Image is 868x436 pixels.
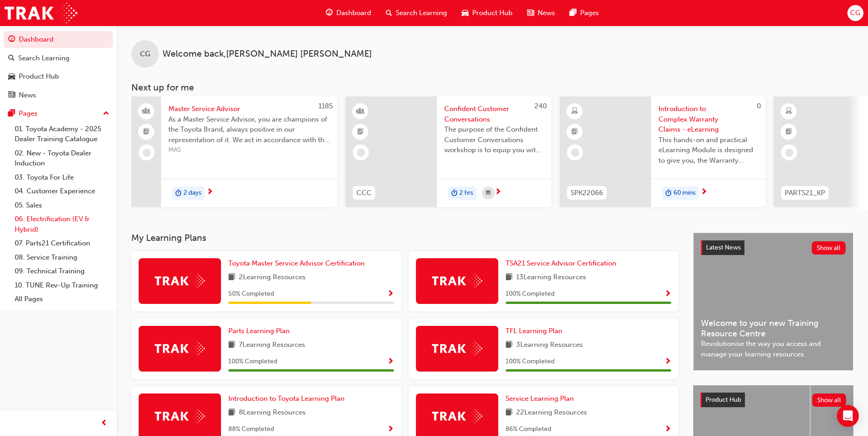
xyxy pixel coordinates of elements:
[357,106,364,117] span: learningResourceType_INSTRUCTOR_LED-icon
[228,340,235,351] span: book-icon
[318,4,378,22] a: guage-iconDashboard
[228,394,345,403] span: Introduction to Toyota Learning Plan
[444,124,544,155] span: The purpose of the Confident Customer Conversations workshop is to equip you with tools to commun...
[506,272,512,283] span: book-icon
[486,187,491,199] span: calendar-icon
[506,407,512,419] span: book-icon
[506,259,616,267] span: TSA21 Service Advisor Certification
[228,327,290,335] span: Parts Learning Plan
[701,240,846,255] a: Latest NewsShow all
[336,8,371,18] span: Dashboard
[206,188,213,197] span: next-icon
[143,149,151,157] span: learningRecordVerb_NONE-icon
[837,405,859,427] div: Open Intercom Messenger
[701,339,846,359] span: Revolutionise the way you access and manage your learning resources.
[11,278,113,292] a: 10. TUNE Rev-Up Training
[162,49,372,59] span: Welcome back , [PERSON_NAME] [PERSON_NAME]
[8,36,15,44] span: guage-icon
[506,424,551,435] span: 86 % Completed
[19,71,59,82] div: Product Hub
[5,3,77,23] a: Trak
[11,198,113,213] a: 05. Sales
[11,212,113,236] a: 06. Electrification (EV & Hybrid)
[239,340,305,351] span: 7 Learning Resources
[472,8,512,18] span: Product Hub
[520,4,562,22] a: news-iconNews
[516,407,587,419] span: 22 Learning Resources
[4,87,113,104] a: News
[571,126,578,138] span: booktick-icon
[8,91,15,100] span: news-icon
[538,8,555,18] span: News
[117,82,868,93] h3: Next up for me
[18,53,70,64] div: Search Learning
[19,90,36,101] div: News
[356,188,372,198] span: CCC
[228,424,274,435] span: 88 % Completed
[228,407,235,419] span: book-icon
[357,126,364,138] span: booktick-icon
[462,7,469,19] span: car-icon
[506,258,620,269] a: TSA21 Service Advisor Certification
[326,7,333,19] span: guage-icon
[459,188,473,198] span: 2 hrs
[506,394,574,403] span: Service Learning Plan
[228,289,274,299] span: 50 % Completed
[664,356,671,367] button: Show Progress
[8,73,15,81] span: car-icon
[143,126,150,138] span: booktick-icon
[786,106,792,117] span: learningResourceType_ELEARNING-icon
[155,409,205,423] img: Trak
[812,393,846,407] button: Show all
[239,407,306,419] span: 8 Learning Resources
[580,8,599,18] span: Pages
[506,289,555,299] span: 100 % Completed
[103,108,109,120] span: up-icon
[506,356,555,367] span: 100 % Completed
[658,135,758,166] span: This hands-on and practical eLearning Module is designed to give you, the Warranty Administrator/...
[168,114,330,145] span: As a Master Service Advisor, you are champions of the Toyota Brand, always positive in our repres...
[693,233,853,371] a: Latest NewsShow allWelcome to your new Training Resource CentreRevolutionise the way you access a...
[506,393,577,404] a: Service Learning Plan
[8,54,15,63] span: search-icon
[228,259,365,267] span: Toyota Master Service Advisor Certification
[357,149,365,157] span: learningRecordVerb_NONE-icon
[506,340,512,351] span: book-icon
[664,424,671,435] button: Show Progress
[658,104,758,135] span: Introduction to Complex Warranty Claims - eLearning
[11,250,113,265] a: 08. Service Training
[847,5,863,21] button: CG
[387,290,394,298] span: Show Progress
[11,264,113,278] a: 09. Technical Training
[4,68,113,85] a: Product Hub
[664,425,671,434] span: Show Progress
[168,104,330,114] span: Master Service Advisor
[155,274,205,288] img: Trak
[495,188,501,197] span: next-icon
[4,105,113,122] button: Pages
[701,188,707,197] span: next-icon
[560,96,766,207] a: 0SPK22066Introduction to Complex Warranty Claims - eLearningThis hands-on and practical eLearning...
[4,50,113,67] a: Search Learning
[785,149,793,157] span: learningRecordVerb_NONE-icon
[706,396,741,404] span: Product Hub
[228,272,235,283] span: book-icon
[387,358,394,366] span: Show Progress
[516,340,583,351] span: 3 Learning Resources
[228,356,277,367] span: 100 % Completed
[228,393,348,404] a: Introduction to Toyota Learning Plan
[444,104,544,124] span: Confident Customer Conversations
[183,188,201,198] span: 2 days
[664,358,671,366] span: Show Progress
[140,49,150,59] span: CG
[506,326,566,336] a: TFL Learning Plan
[387,425,394,434] span: Show Progress
[175,187,182,199] span: duration-icon
[11,236,113,250] a: 07. Parts21 Certification
[228,326,293,336] a: Parts Learning Plan
[318,102,333,110] span: 1185
[101,418,108,429] span: prev-icon
[143,106,150,117] span: people-icon
[571,149,579,157] span: learningRecordVerb_NONE-icon
[11,122,113,146] a: 01. Toyota Academy - 2025 Dealer Training Catalogue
